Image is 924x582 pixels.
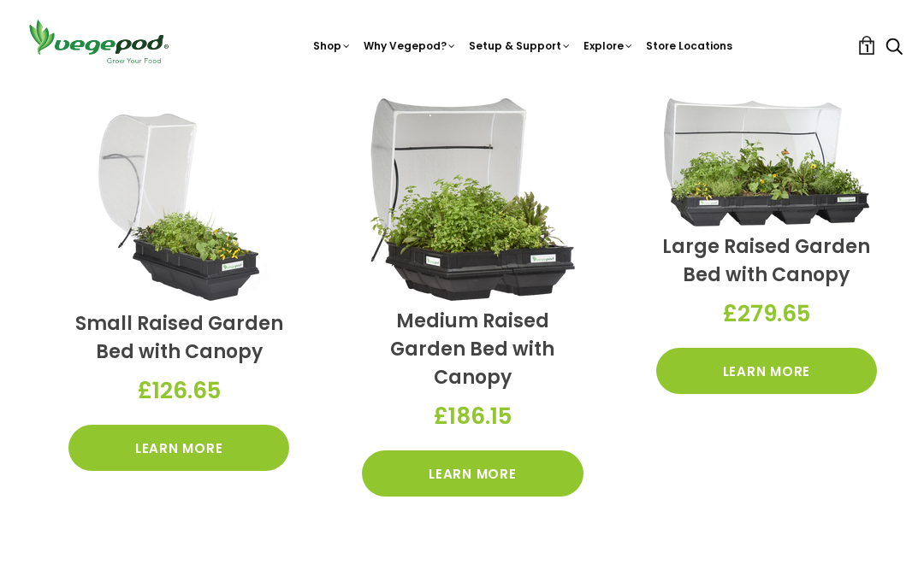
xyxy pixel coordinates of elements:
a: Explore [583,38,634,53]
a: Why Vegepod? [364,38,457,53]
a: Learn More [68,425,289,471]
img: Vegepod [21,17,175,66]
a: Search [885,38,903,56]
a: Learn More [656,348,877,394]
span: 1 [865,40,869,56]
div: £126.65 [68,366,289,416]
a: Medium Raised Garden Bed with Canopy [390,308,554,391]
a: Setup & Support [469,38,572,53]
a: Store Locations [646,38,732,53]
a: Learn More [362,450,583,497]
div: £186.15 [362,391,583,442]
a: Large Raised Garden Bed with Canopy [662,233,870,288]
img: Small Raised Garden Bed with Canopy [81,98,277,303]
a: Small Raised Garden Bed with Canopy [75,310,283,365]
a: Shop [313,38,352,53]
a: 1 [857,36,876,55]
div: £279.65 [656,289,877,339]
img: Large Raised Garden Bed with Canopy [664,98,869,226]
img: Medium Raised Garden Bed with Canopy [370,98,575,301]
